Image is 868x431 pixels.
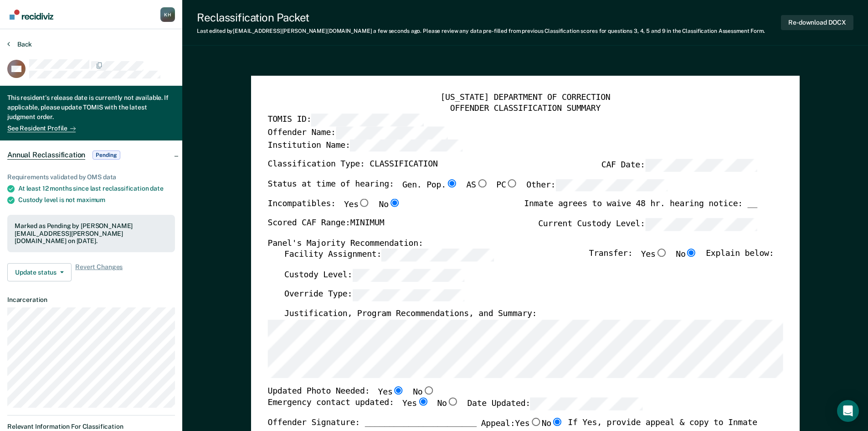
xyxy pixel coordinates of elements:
label: Custody Level: [284,269,464,282]
div: Reclassification Packet [197,11,765,24]
input: Other: [555,179,668,192]
div: Last edited by [EMAIL_ADDRESS][PERSON_NAME][DOMAIN_NAME] . Please review any data pre-filled from... [197,28,765,34]
label: Current Custody Level: [538,218,757,231]
input: Gen. Pop. [446,179,457,187]
input: Yes [655,249,667,257]
input: Facility Assignment: [381,249,493,262]
label: Justification, Program Recommendations, and Summary: [284,309,536,320]
span: maximum [77,196,105,203]
input: Date Updated: [530,398,642,411]
dt: Relevant Information For Classification [7,423,175,431]
input: No [388,199,400,207]
label: Facility Assignment: [284,249,493,262]
button: Re-download DOCX [781,15,853,30]
div: Custody level is not [18,196,175,204]
label: Classification Type: CLASSIFICATION [267,159,437,172]
input: AS [476,179,488,187]
label: Other: [526,179,668,192]
span: date [150,185,163,192]
label: Yes [515,418,541,430]
a: See Resident Profile [7,125,76,132]
label: Institution Name: [267,139,462,152]
label: No [541,418,563,430]
input: No [422,386,434,395]
label: Date Updated: [467,398,642,411]
label: No [437,398,459,411]
div: [US_STATE] DEPARTMENT OF CORRECTION [267,93,783,104]
label: TOMIS ID: [267,114,423,127]
div: Open Intercom Messenger [837,400,859,422]
label: No [413,386,435,398]
input: CAF Date: [645,159,757,172]
dt: Incarceration [7,296,175,304]
label: Override Type: [284,289,464,301]
label: Yes [344,199,370,211]
label: Yes [641,249,667,262]
input: Offender Name: [335,127,447,140]
button: Profile dropdown button [160,7,175,22]
div: Inmate agrees to waive 48 hr. hearing notice: __ [524,199,757,218]
button: Update status [7,263,72,281]
label: Offender Name: [267,127,448,140]
div: At least 12 months since last reclassification [18,185,175,192]
label: Gen. Pop. [402,179,457,192]
div: K H [160,7,175,22]
div: Updated Photo Needed: [267,386,434,398]
label: Yes [378,386,404,398]
label: AS [466,179,488,192]
label: No [676,249,698,262]
button: Back [7,40,32,48]
label: PC [496,179,518,192]
div: Requirements validated by OMS data [7,173,175,181]
div: OFFENDER CLASSIFICATION SUMMARY [267,103,783,114]
img: Recidiviz [10,10,53,20]
div: Emergency contact updated: [267,398,642,418]
input: Yes [416,398,428,406]
div: Incompatibles: [267,199,401,218]
input: TOMIS ID: [311,114,423,127]
input: No [685,249,697,257]
input: No [551,418,563,426]
input: PC [506,179,518,187]
label: CAF Date: [601,159,757,172]
div: Panel's Majority Recommendation: [267,238,757,249]
span: Pending [92,151,120,160]
div: Transfer: Explain below: [589,249,774,269]
input: No [447,398,458,406]
div: Status at time of hearing: [267,179,668,199]
span: Revert Changes [75,263,123,281]
span: Annual Reclassification [7,151,85,160]
label: Scored CAF Range: MINIMUM [267,218,384,231]
input: Yes [358,199,370,207]
div: Marked as Pending by [PERSON_NAME][EMAIL_ADDRESS][PERSON_NAME][DOMAIN_NAME] on [DATE]. [15,222,168,245]
input: Override Type: [352,289,464,301]
label: Yes [402,398,428,411]
input: Current Custody Level: [645,218,757,231]
input: Institution Name: [350,139,462,152]
input: Yes [529,418,541,426]
input: Yes [392,386,404,395]
div: This resident's release date is currently not available. If applicable, please update TOMIS with ... [7,93,175,124]
input: Custody Level: [352,269,464,282]
span: a few seconds ago [373,28,420,34]
label: No [379,199,401,211]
